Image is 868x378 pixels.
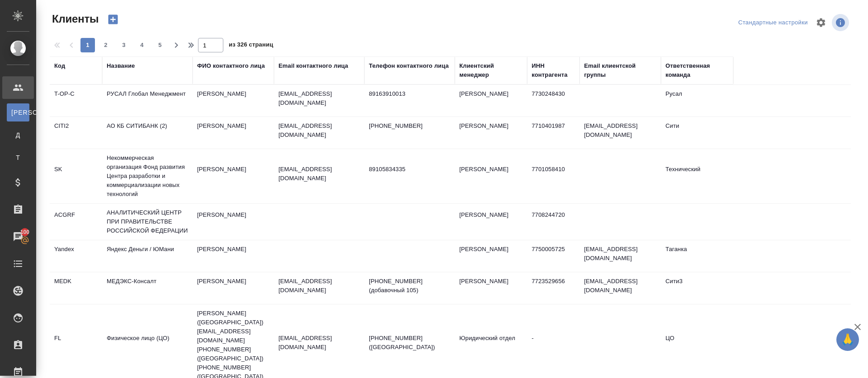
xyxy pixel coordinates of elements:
span: 3 [117,41,131,50]
td: [PERSON_NAME] [193,85,274,117]
div: Название [107,61,135,70]
td: CITI2 [50,117,102,149]
div: Клиентский менеджер [459,61,523,79]
div: ФИО контактного лица [197,61,265,70]
td: Юридический отдел [455,329,527,361]
button: Создать [102,12,124,27]
button: 3 [117,38,131,52]
span: Д [11,131,25,140]
td: [PERSON_NAME] [193,206,274,238]
button: 🙏 [836,328,859,351]
div: Ответственная команда [665,61,729,79]
td: Некоммерческая организация Фонд развития Центра разработки и коммерциализации новых технологий [102,149,193,203]
div: ИНН контрагента [532,61,575,79]
td: [PERSON_NAME] [193,117,274,149]
td: [EMAIL_ADDRESS][DOMAIN_NAME] [580,117,661,149]
p: [PHONE_NUMBER] [369,121,450,131]
span: 2 [99,41,113,50]
td: Физическое лицо (ЦО) [102,329,193,361]
td: FL [50,329,102,361]
div: split button [736,16,810,30]
td: - [527,329,580,361]
td: Таганка [661,240,733,272]
a: [PERSON_NAME] [7,103,29,121]
td: 7708244720 [527,206,580,238]
a: 100 [2,225,34,248]
td: Русал [661,85,733,117]
td: SK [50,160,102,192]
td: РУСАЛ Глобал Менеджмент [102,85,193,117]
td: [PERSON_NAME] [193,160,274,192]
span: из 326 страниц [229,39,273,52]
p: [PHONE_NUMBER] ([GEOGRAPHIC_DATA]) [369,334,450,352]
span: 5 [153,41,167,50]
td: [PERSON_NAME] [193,272,274,304]
td: 7723529656 [527,272,580,304]
span: [PERSON_NAME] [11,108,25,117]
td: АНАЛИТИЧЕСКИЙ ЦЕНТР ПРИ ПРАВИТЕЛЬСТВЕ РОССИЙСКОЙ ФЕДЕРАЦИИ [102,204,193,240]
span: 4 [135,41,149,50]
td: [PERSON_NAME] [193,240,274,272]
td: Сити [661,117,733,149]
p: [EMAIL_ADDRESS][DOMAIN_NAME] [278,89,360,107]
p: 89105834335 [369,165,450,174]
span: Т [11,153,25,162]
td: [PERSON_NAME] [455,85,527,117]
a: Д [7,126,29,144]
div: Телефон контактного лица [369,61,449,70]
span: Посмотреть информацию [832,14,851,31]
td: МЕДЭКС-Консалт [102,272,193,304]
td: [PERSON_NAME] [455,117,527,149]
div: Email контактного лица [278,61,348,70]
td: T-OP-C [50,85,102,117]
p: [EMAIL_ADDRESS][DOMAIN_NAME] [278,165,360,183]
p: [EMAIL_ADDRESS][DOMAIN_NAME] [278,334,360,352]
td: [EMAIL_ADDRESS][DOMAIN_NAME] [580,272,661,304]
p: 89163910013 [369,89,450,98]
span: 100 [15,228,35,237]
td: [EMAIL_ADDRESS][DOMAIN_NAME] [580,240,661,272]
td: ЦО [661,329,733,361]
td: 7750005725 [527,240,580,272]
a: Т [7,149,29,167]
td: Яндекс Деньги / ЮМани [102,240,193,272]
td: 7710401987 [527,117,580,149]
div: Код [54,61,65,70]
button: 2 [99,38,113,52]
span: Клиенты [50,12,99,26]
td: MEDK [50,272,102,304]
td: [PERSON_NAME] [455,240,527,272]
td: ACGRF [50,206,102,238]
td: [PERSON_NAME] [455,160,527,192]
p: [EMAIL_ADDRESS][DOMAIN_NAME] [278,277,360,295]
span: Настроить таблицу [810,12,832,33]
td: 7730248430 [527,85,580,117]
td: [PERSON_NAME] [455,272,527,304]
td: Технический [661,160,733,192]
span: 🙏 [840,330,855,349]
p: [PHONE_NUMBER] (добавочный 105) [369,277,450,295]
td: 7701058410 [527,160,580,192]
td: [PERSON_NAME] [455,206,527,238]
p: [EMAIL_ADDRESS][DOMAIN_NAME] [278,121,360,140]
td: АО КБ СИТИБАНК (2) [102,117,193,149]
button: 5 [153,38,167,52]
div: Email клиентской группы [584,61,656,79]
td: Сити3 [661,272,733,304]
button: 4 [135,38,149,52]
td: Yandex [50,240,102,272]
